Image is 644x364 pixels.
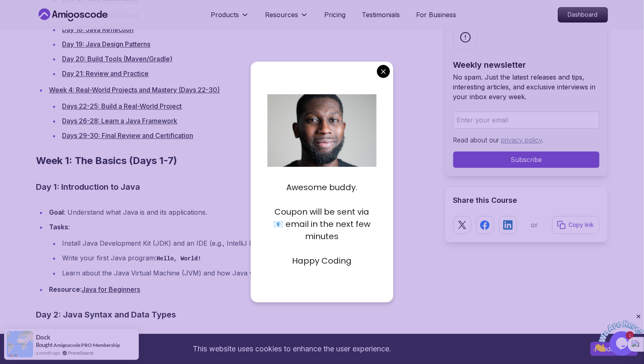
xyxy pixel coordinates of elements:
strong: Goal [49,208,64,216]
h2: Weekly newsletter [453,59,599,71]
li: : [47,221,432,279]
a: Java for Beginners [82,285,140,293]
p: or [531,220,538,230]
p: Dashboard [558,7,608,22]
a: Week 4: Real-World Projects and Mastery (Days 22-30) [49,86,220,94]
a: For Business [417,10,457,20]
p: Resources [265,10,299,20]
p: Products [211,10,239,20]
p: Copy link [569,221,594,229]
a: ProveSource [68,349,94,356]
a: Pricing [325,10,346,20]
a: Dashboard [558,7,608,22]
h2: Share this Course [453,195,599,206]
button: Subscribe [453,151,599,168]
span: a month ago [36,349,60,356]
p: Read about our . [453,135,599,145]
strong: Tasks [49,223,69,231]
a: Day 19: Java Design Patterns [62,40,151,48]
iframe: chat widget [593,313,644,352]
li: Write your first Java program: [60,252,432,264]
a: Day 21: Review and Practice [62,69,149,78]
li: : Understand what Java is and its applications. [47,206,432,218]
a: Day 18: Java Reflection [62,25,134,33]
img: provesource social proof notification image [7,331,33,357]
span: Dock [36,334,50,341]
a: Amigoscode PRO Membership [53,342,120,348]
a: Testimonials [362,10,400,20]
h3: Day 1: Introduction to Java [36,180,432,193]
button: Products [211,10,249,26]
a: Days 22-25: Build a Real-World Project [62,102,182,110]
div: This website uses cookies to enhance the user experience. [6,340,578,358]
p: No spam. Just the latest releases and tips, interesting articles, and exclusive interviews in you... [453,72,599,102]
span: Bought [36,342,53,348]
li: Learn about the Java Virtual Machine (JVM) and how Java works. [60,267,432,279]
input: Enter your email [453,111,599,129]
button: Copy link [552,216,599,234]
button: Resources [265,10,308,26]
button: Accept cookies [591,342,638,356]
a: Days 26-28: Learn a Java Framework [62,117,178,125]
code: Hello, World! [157,255,201,262]
li: : [47,284,432,295]
a: privacy policy [501,136,542,144]
li: Install Java Development Kit (JDK) and an IDE (e.g., IntelliJ IDEA or Eclipse). [60,237,432,249]
a: Days 29-30: Final Review and Certification [62,131,194,140]
strong: Resource [49,285,80,293]
h2: Week 1: The Basics (Days 1-7) [36,154,432,167]
h3: Day 2: Java Syntax and Data Types [36,308,432,321]
a: Day 20: Build Tools (Maven/Gradle) [62,55,173,63]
